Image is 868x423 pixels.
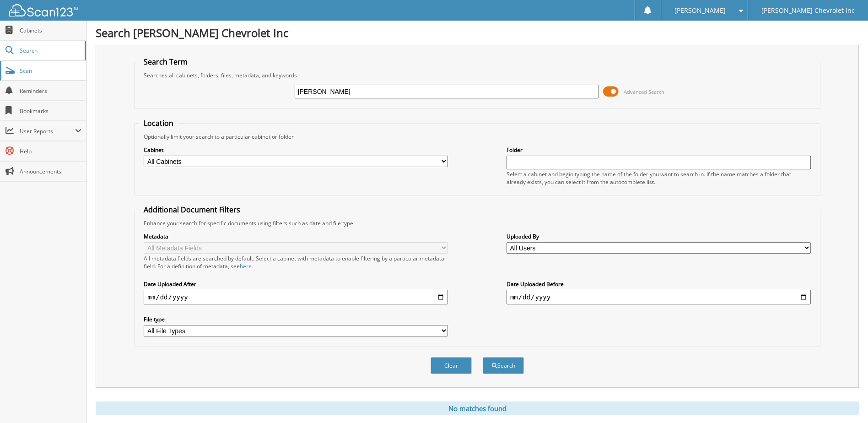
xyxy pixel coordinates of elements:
[139,133,815,141] div: Optionally limit your search to a particular cabinet or folder
[144,233,448,240] label: Metadata
[20,127,75,135] span: User Reports
[139,205,245,215] legend: Additional Document Filters
[144,255,448,270] div: All metadata fields are searched by default. Select a cabinet with metadata to enable filtering b...
[9,4,78,16] img: scan123-logo-white.svg
[483,357,524,374] button: Search
[139,118,178,128] legend: Location
[139,57,192,67] legend: Search Term
[144,290,448,304] input: start
[507,290,811,304] input: end
[144,315,448,323] label: File type
[20,27,81,34] span: Cabinets
[20,47,80,54] span: Search
[240,262,252,270] a: here
[507,170,811,186] div: Select a cabinet and begin typing the name of the folder you want to search in. If the name match...
[20,87,81,95] span: Reminders
[507,146,811,154] label: Folder
[822,379,868,423] iframe: Chat Widget
[507,233,811,240] label: Uploaded By
[20,147,81,155] span: Help
[431,357,472,374] button: Clear
[507,280,811,288] label: Date Uploaded Before
[624,88,664,95] span: Advanced Search
[139,71,815,79] div: Searches all cabinets, folders, files, metadata, and keywords
[144,280,448,288] label: Date Uploaded After
[96,25,859,40] h1: Search [PERSON_NAME] Chevrolet Inc
[96,401,859,415] div: No matches found
[761,8,855,13] span: [PERSON_NAME] Chevrolet Inc
[144,146,448,154] label: Cabinet
[20,168,81,175] span: Announcements
[674,8,726,13] span: [PERSON_NAME]
[20,107,81,115] span: Bookmarks
[139,219,815,227] div: Enhance your search for specific documents using filters such as date and file type.
[20,67,81,75] span: Scan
